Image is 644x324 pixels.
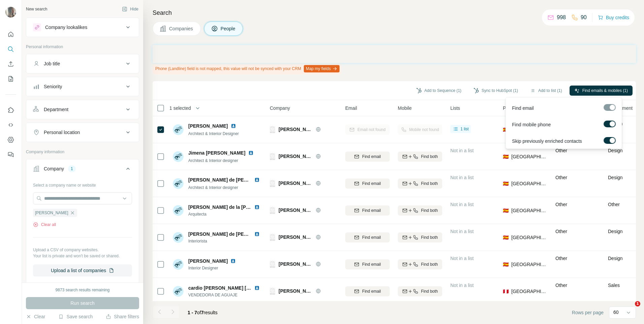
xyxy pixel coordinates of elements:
[188,123,228,129] span: [PERSON_NAME]
[421,207,438,214] span: Find both
[421,154,438,160] span: Find both
[345,205,390,216] button: Find email
[68,166,76,172] div: 1
[5,149,16,161] button: Feedback
[398,232,442,242] button: Find both
[5,134,16,146] button: Dashboard
[362,288,381,294] span: Find email
[173,151,184,162] img: Avatar
[188,285,284,291] span: cardio [PERSON_NAME] [PERSON_NAME]
[254,231,260,237] img: LinkedIn logo
[44,129,80,136] div: Personal location
[398,105,412,111] span: Mobile
[254,204,260,210] img: LinkedIn logo
[26,313,45,320] button: Clear
[44,165,64,172] div: Company
[26,19,139,35] button: Company lookalikes
[345,259,390,269] button: Find email
[173,232,184,243] img: Avatar
[412,86,466,96] button: Add to Sequence (1)
[106,313,139,320] button: Share filters
[33,222,56,228] button: Clear all
[398,205,442,216] button: Find both
[398,286,442,296] button: Find both
[555,256,567,261] span: Other
[169,105,191,111] span: 1 selected
[503,153,509,160] span: 🇪🇸
[555,229,567,234] span: Other
[555,148,567,153] span: Other
[270,207,275,214] img: Logo of Belén Domecq
[5,104,16,116] button: Use Surfe on LinkedIn
[188,177,276,183] span: [PERSON_NAME] de [PERSON_NAME]
[173,205,184,216] img: Avatar
[221,25,236,32] span: People
[503,207,509,214] span: 🇪🇸
[153,45,636,63] iframe: Banner
[512,138,582,144] span: Skip previously enriched contacts
[503,180,509,187] span: 🇪🇸
[26,78,139,95] button: Seniority
[398,259,442,269] button: Find both
[188,131,239,136] span: Architect & Interior Designer
[26,124,139,140] button: Personal location
[608,175,623,180] span: Design
[608,148,623,153] span: Design
[345,232,390,242] button: Find email
[421,288,438,294] span: Find both
[270,288,275,295] img: Logo of Belén Domecq
[173,286,184,297] img: Avatar
[5,119,16,131] button: Use Surfe API
[511,153,547,160] span: [GEOGRAPHIC_DATA]
[188,211,262,217] span: Arquitecta
[188,310,197,315] span: 1 - 7
[362,154,381,160] span: Find email
[58,313,93,320] button: Save search
[279,261,312,267] span: [PERSON_NAME]
[270,261,275,268] img: Logo of Belén Domecq
[450,202,474,207] span: Not in a list
[450,148,474,153] span: Not in a list
[450,256,474,261] span: Not in a list
[173,178,184,189] img: Avatar
[279,234,312,240] span: [PERSON_NAME]
[5,28,16,40] button: Quick start
[362,234,381,240] span: Find email
[26,149,139,155] p: Company information
[33,253,132,259] p: Your list is private and won't be saved or shared.
[188,310,218,315] span: results
[362,261,381,267] span: Find email
[279,153,312,160] span: [PERSON_NAME]
[254,285,260,291] img: LinkedIn logo
[153,8,636,18] h4: Search
[5,43,16,55] button: Search
[56,287,110,293] div: 9873 search results remaining
[555,202,567,207] span: Other
[362,207,381,214] span: Find email
[503,261,509,268] span: 🇪🇸
[254,177,260,183] img: LinkedIn logo
[270,126,275,133] img: Logo of Belén Domecq
[33,180,132,188] div: Select a company name or website
[421,261,438,267] span: Find both
[555,283,567,288] span: Other
[511,234,547,241] span: [GEOGRAPHIC_DATA]
[598,13,629,22] button: Buy credits
[345,286,390,296] button: Find email
[345,179,390,189] button: Find email
[270,153,275,160] img: Logo of Belén Domecq
[188,204,281,210] span: [PERSON_NAME] de la [PERSON_NAME]
[270,180,275,187] img: Logo of Belén Domecq
[345,105,357,111] span: Email
[503,126,509,133] span: 🇪🇸
[450,105,460,111] span: Lists
[511,261,547,268] span: [GEOGRAPHIC_DATA]
[117,4,143,14] button: Hide
[188,185,238,190] span: Architect & Interior designer
[345,152,390,162] button: Find email
[44,83,62,90] div: Seniority
[279,288,312,294] span: [PERSON_NAME]
[26,44,139,50] p: Personal information
[231,123,236,129] img: LinkedIn logo
[525,86,567,96] button: Add to list (1)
